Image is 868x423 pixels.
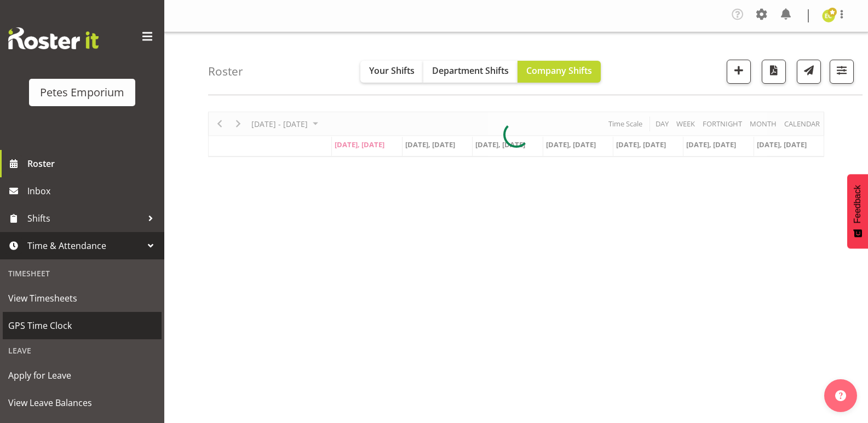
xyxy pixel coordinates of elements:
[3,339,162,362] div: Leave
[3,389,162,416] a: View Leave Balances
[8,27,99,49] img: Rosterit website logo
[8,317,156,334] span: GPS Time Clock
[432,65,509,77] span: Department Shifts
[797,60,821,84] button: Send a list of all shifts for the selected filtered period to all rostered employees.
[27,183,159,199] span: Inbox
[40,84,124,101] div: Petes Emporium
[526,65,592,77] span: Company Shifts
[847,174,868,248] button: Feedback - Show survey
[360,61,423,83] button: Your Shifts
[3,285,162,312] a: View Timesheets
[762,60,786,84] button: Download a PDF of the roster according to the set date range.
[3,262,162,285] div: Timesheet
[822,9,835,22] img: emma-croft7499.jpg
[518,61,601,83] button: Company Shifts
[27,237,142,254] span: Time & Attendance
[27,210,142,227] span: Shifts
[208,65,243,78] h4: Roster
[3,312,162,339] a: GPS Time Clock
[27,155,159,172] span: Roster
[8,395,156,411] span: View Leave Balances
[3,362,162,389] a: Apply for Leave
[830,60,854,84] button: Filter Shifts
[727,60,751,84] button: Add a new shift
[853,185,863,223] span: Feedback
[835,390,846,401] img: help-xxl-2.png
[369,65,415,77] span: Your Shifts
[8,290,156,306] span: View Timesheets
[423,61,518,83] button: Department Shifts
[8,367,156,384] span: Apply for Leave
